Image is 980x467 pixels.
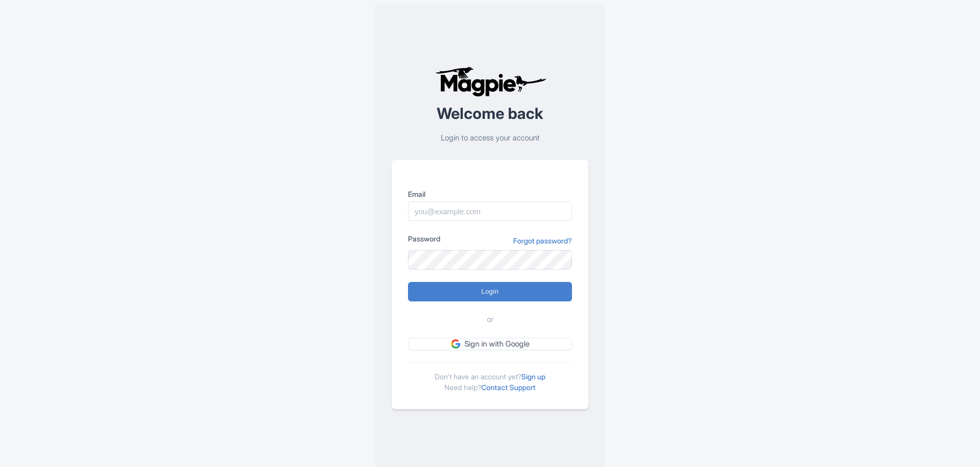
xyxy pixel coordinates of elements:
[408,233,440,244] label: Password
[513,235,572,246] a: Forgot password?
[433,66,548,97] img: logo-ab69f6fb50320c5b225c76a69d11143b.png
[521,372,545,381] a: Sign up
[408,362,572,393] div: Don't have an account yet? Need help?
[408,201,572,221] input: you@example.com
[392,132,588,144] p: Login to access your account
[408,338,572,351] a: Sign in with Google
[487,314,494,326] span: or
[408,189,572,199] label: Email
[451,339,460,349] img: google.svg
[408,282,572,301] input: Login
[392,105,588,122] h2: Welcome back
[481,383,536,392] a: Contact Support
